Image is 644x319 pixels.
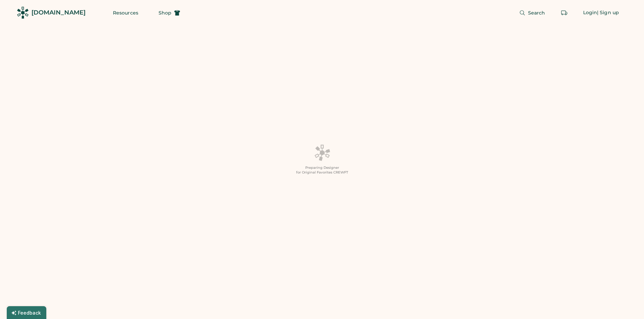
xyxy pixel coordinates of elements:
div: | Sign up [597,9,619,16]
button: Shop [150,6,188,20]
button: Search [511,6,553,20]
div: Login [583,9,597,16]
button: Retrieve an order [557,6,571,20]
img: Rendered Logo - Screens [17,7,29,19]
div: Preparing Designer for Original Favorites CREWFT [296,165,348,175]
span: Search [528,10,545,15]
span: Shop [159,10,171,15]
div: [DOMAIN_NAME] [31,8,86,17]
button: Resources [105,6,146,20]
img: Platens-Black-Loader-Spin-rich%20black.webp [314,144,330,161]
